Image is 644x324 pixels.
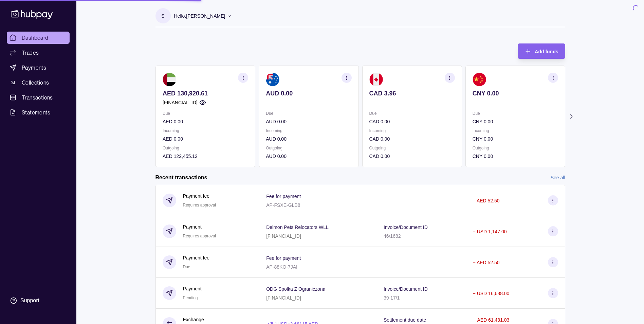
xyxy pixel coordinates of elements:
a: Payments [7,61,70,74]
p: Delmon Pets Relocators WLL [266,224,329,230]
p: CNY 0.00 [472,90,558,97]
p: ODG Spolka Z Ograniczona [266,286,325,292]
p: Settlement due date [384,317,426,323]
p: − USD 1,147.00 [473,229,507,234]
span: Pending [183,295,198,300]
a: Transactions [7,91,70,104]
p: Payment [183,223,216,231]
p: − AED 52.50 [473,260,500,265]
p: Due [369,110,455,117]
p: CAD 0.00 [369,152,455,160]
p: AED 122,455.12 [163,152,248,160]
p: [FINANCIAL_ID] [266,295,301,301]
img: ae [163,73,176,86]
span: Dashboard [22,34,49,42]
p: Fee for payment [266,255,301,261]
span: Collections [22,78,49,87]
p: − USD 16,688.00 [473,291,510,296]
a: Support [7,293,70,308]
p: Outgoing [472,144,558,152]
p: Invoice/Document ID [384,224,428,230]
p: CAD 3.96 [369,90,455,97]
p: Outgoing [163,144,248,152]
p: Outgoing [266,144,351,152]
p: [FINANCIAL_ID] [163,99,198,106]
span: Trades [22,49,39,57]
p: Outgoing [369,144,455,152]
p: Hello, [PERSON_NAME] [174,12,225,20]
img: ca [369,73,383,86]
a: Trades [7,47,70,59]
span: Requires approval [183,203,216,208]
p: AP-88KO-7JAI [266,264,297,270]
span: Payments [22,64,46,72]
p: AUD 0.00 [266,135,351,143]
p: [FINANCIAL_ID] [266,233,301,239]
span: Statements [22,108,50,116]
p: Incoming [369,127,455,134]
p: Incoming [472,127,558,134]
a: Collections [7,76,70,89]
span: Transactions [22,93,53,102]
p: AED 0.00 [163,118,248,125]
span: Due [183,265,190,269]
p: Incoming [266,127,351,134]
p: Exchange [183,316,204,323]
p: AP-FSXE-GLB8 [266,202,300,208]
p: 39-17/1 [384,295,400,301]
p: Due [472,110,558,117]
img: au [266,73,279,86]
p: CAD 0.00 [369,135,455,143]
span: Requires approval [183,234,216,238]
p: Invoice/Document ID [384,286,428,292]
p: AUD 0.00 [266,118,351,125]
h2: Recent transactions [155,174,207,181]
p: Payment [183,285,202,292]
p: − AED 61,431.03 [473,317,509,323]
a: See all [551,174,565,181]
p: S [161,12,164,20]
p: CAD 0.00 [369,118,455,125]
p: Payment fee [183,254,210,262]
p: Due [266,110,351,117]
a: Statements [7,106,70,119]
p: Payment fee [183,192,216,200]
img: cn [472,73,486,86]
p: CNY 0.00 [472,118,558,125]
button: Add funds [518,43,565,59]
span: Add funds [535,49,558,54]
p: CNY 0.00 [472,152,558,160]
p: AUD 0.00 [266,90,351,97]
p: Due [163,110,248,117]
p: Fee for payment [266,194,301,199]
p: Incoming [163,127,248,134]
p: 46/1682 [384,233,401,239]
a: Dashboard [7,32,70,44]
p: AED 0.00 [163,135,248,143]
p: AUD 0.00 [266,152,351,160]
p: AED 130,920.61 [163,90,248,97]
p: − AED 52.50 [473,198,500,203]
p: CNY 0.00 [472,135,558,143]
div: Support [20,297,39,304]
